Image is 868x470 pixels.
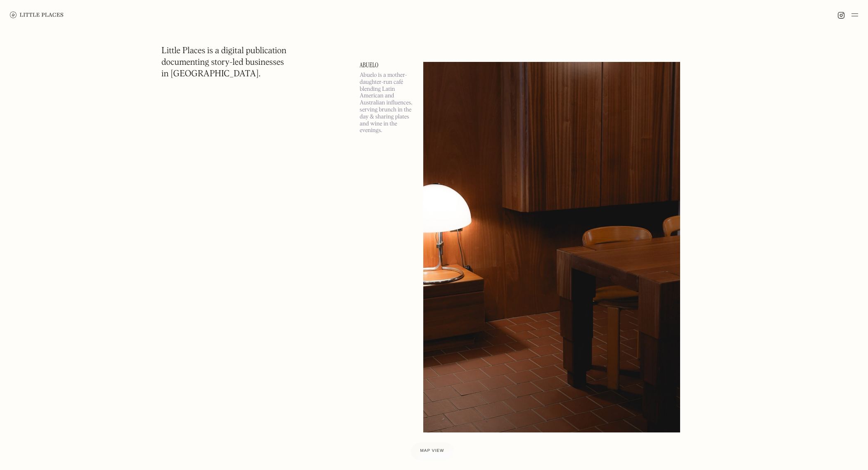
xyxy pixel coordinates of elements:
h1: Little Places is a digital publication documenting story-led businesses in [GEOGRAPHIC_DATA]. [161,45,287,80]
a: Abuelo [360,62,413,68]
img: Abuelo [423,62,680,432]
span: Map view [420,449,444,453]
a: Map view [410,442,454,460]
p: Abuelo is a mother-daughter-run café blending Latin American and Australian influences, serving b... [360,72,413,134]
